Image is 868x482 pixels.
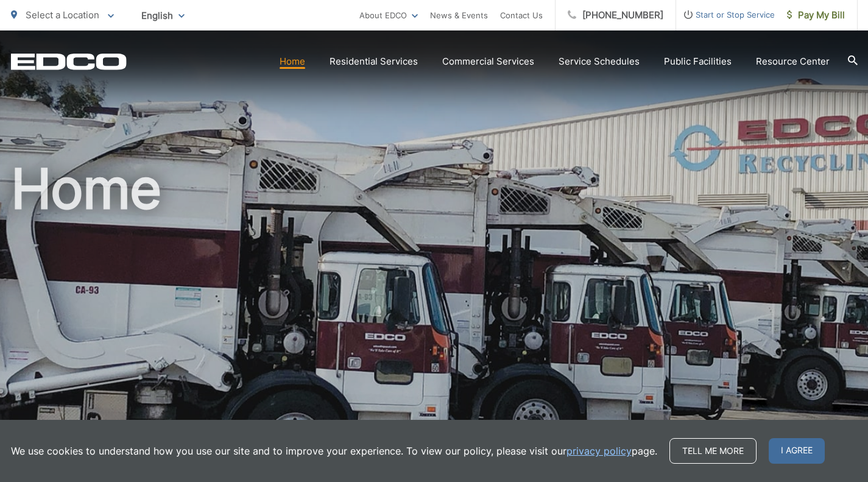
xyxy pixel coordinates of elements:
[769,438,825,464] span: I agree
[669,438,757,464] a: Tell me more
[132,5,194,26] span: English
[330,54,418,69] a: Residential Services
[566,444,632,458] a: privacy policy
[11,53,127,70] a: EDCD logo. Return to the homepage.
[756,54,830,69] a: Resource Center
[26,9,99,21] span: Select a Location
[787,8,845,23] span: Pay My Bill
[359,8,418,23] a: About EDCO
[280,54,305,69] a: Home
[442,54,534,69] a: Commercial Services
[559,54,640,69] a: Service Schedules
[500,8,543,23] a: Contact Us
[664,54,732,69] a: Public Facilities
[11,444,657,458] p: We use cookies to understand how you use our site and to improve your experience. To view our pol...
[430,8,488,23] a: News & Events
